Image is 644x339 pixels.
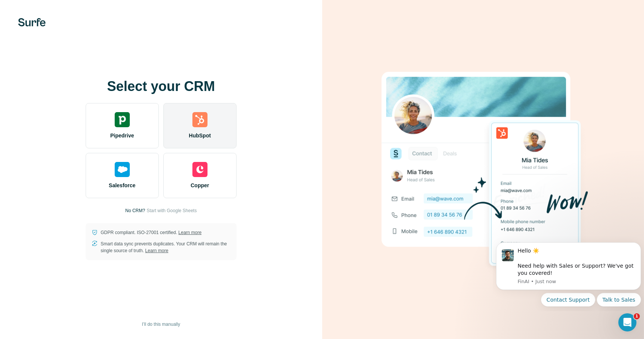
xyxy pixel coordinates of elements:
p: Smart data sync prevents duplicates. Your CRM will remain the single source of truth. [101,240,231,254]
span: Salesforce [109,182,135,189]
span: HubSpot [189,132,211,139]
button: I’ll do this manually [137,319,185,330]
img: HUBSPOT image [377,60,589,279]
span: 1 [634,313,640,319]
a: Learn more [145,248,168,253]
h1: Select your CRM [86,79,237,94]
span: I’ll do this manually [142,321,180,328]
img: pipedrive's logo [115,112,130,127]
iframe: Intercom notifications message [493,236,644,311]
iframe: Intercom live chat [618,313,636,331]
p: GDPR compliant. ISO-27001 certified. [101,229,201,236]
span: Copper [191,182,209,189]
button: Start with Google Sheets [147,207,197,214]
p: No CRM? [125,207,145,214]
span: Pipedrive [110,132,134,139]
a: Learn more [178,230,201,235]
img: salesforce's logo [115,162,130,177]
img: hubspot's logo [192,112,207,127]
img: copper's logo [192,162,207,177]
img: Surfe's logo [18,18,46,26]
